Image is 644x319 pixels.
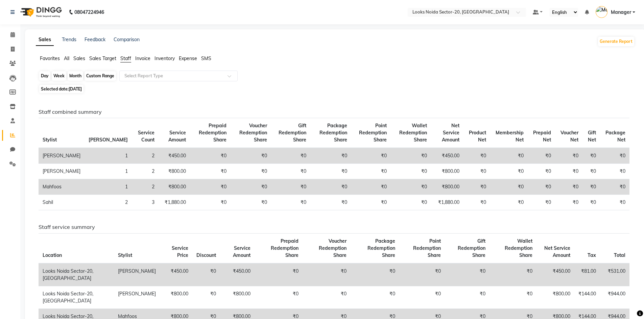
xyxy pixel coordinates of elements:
td: ₹0 [555,148,582,164]
td: ₹0 [490,286,536,309]
td: ₹0 [582,179,600,195]
a: Comparison [114,36,140,43]
span: Tax [588,252,596,258]
td: 2 [132,179,159,195]
td: [PERSON_NAME] [114,286,160,309]
td: ₹800.00 [160,286,192,309]
span: Total [614,252,625,258]
td: ₹0 [351,286,399,309]
span: Service Price [172,245,188,258]
td: ₹800.00 [159,179,190,195]
td: ₹0 [528,164,555,179]
td: ₹0 [192,263,220,286]
td: 2 [132,164,159,179]
a: Trends [62,36,76,43]
span: [PERSON_NAME] [89,137,128,143]
td: ₹81.00 [574,263,600,286]
td: ₹0 [528,179,555,195]
span: Wallet Redemption Share [505,238,532,258]
div: Week [52,71,66,81]
td: ₹0 [351,195,391,210]
td: ₹0 [463,164,490,179]
td: ₹1,880.00 [431,195,464,210]
span: Voucher Redemption Share [319,238,347,258]
td: ₹0 [528,148,555,164]
td: ₹0 [582,148,600,164]
span: Point Redemption Share [359,123,387,143]
td: ₹450.00 [220,263,255,286]
td: 3 [132,195,159,210]
span: Wallet Redemption Share [399,123,427,143]
span: All [64,55,69,61]
td: ₹0 [303,263,351,286]
img: logo [17,3,64,22]
td: ₹0 [600,164,629,179]
td: ₹531.00 [600,263,629,286]
span: Package Redemption Share [319,123,347,143]
td: ₹0 [310,164,351,179]
td: ₹0 [351,263,399,286]
td: 1 [85,148,132,164]
td: ₹0 [351,164,391,179]
td: 2 [85,195,132,210]
td: ₹0 [555,164,582,179]
span: Invoice [135,55,150,61]
td: ₹450.00 [159,148,190,164]
td: ₹800.00 [431,164,464,179]
h6: Staff combined summary [39,109,629,115]
b: 08047224946 [74,3,104,22]
td: ₹0 [463,195,490,210]
span: Membership Net [496,130,524,143]
button: Generate Report [598,37,634,46]
td: ₹0 [391,164,431,179]
td: ₹0 [351,148,391,164]
td: ₹0 [463,179,490,195]
td: Looks Noida Sector-20, [GEOGRAPHIC_DATA] [39,263,114,286]
div: Day [39,71,50,81]
td: ₹0 [445,263,490,286]
span: SMS [201,55,211,61]
td: ₹450.00 [160,263,192,286]
span: Service Amount [233,245,251,258]
td: ₹0 [490,195,528,210]
td: ₹0 [303,286,351,309]
span: Sales Target [89,55,116,61]
span: Prepaid Redemption Share [271,238,299,258]
span: Location [43,252,62,258]
td: [PERSON_NAME] [114,263,160,286]
td: ₹0 [600,179,629,195]
span: Service Amount [168,130,186,143]
td: ₹800.00 [159,164,190,179]
span: Point Redemption Share [413,238,441,258]
td: ₹800.00 [220,286,255,309]
span: Expense [179,55,197,61]
span: Stylist [43,137,57,143]
td: ₹0 [490,148,528,164]
td: 1 [85,179,132,195]
td: ₹0 [391,148,431,164]
td: ₹0 [600,195,629,210]
span: Sales [73,55,85,61]
span: Voucher Net [560,130,578,143]
td: ₹0 [490,263,536,286]
h6: Staff service summary [39,224,629,230]
span: Manager [611,9,631,16]
td: ₹0 [351,179,391,195]
td: ₹0 [310,148,351,164]
span: Package Redemption Share [367,238,395,258]
td: ₹0 [490,179,528,195]
td: ₹0 [600,148,629,164]
td: ₹0 [310,179,351,195]
span: Inventory [154,55,175,61]
td: 1 [85,164,132,179]
td: ₹0 [445,286,490,309]
span: Gift Redemption Share [279,123,306,143]
span: Gift Redemption Share [458,238,485,258]
td: ₹0 [231,195,271,210]
td: ₹0 [555,179,582,195]
a: Feedback [85,36,105,43]
td: ₹0 [399,263,445,286]
td: ₹0 [310,195,351,210]
td: ₹0 [255,286,303,309]
td: Mahfoos [39,179,85,195]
